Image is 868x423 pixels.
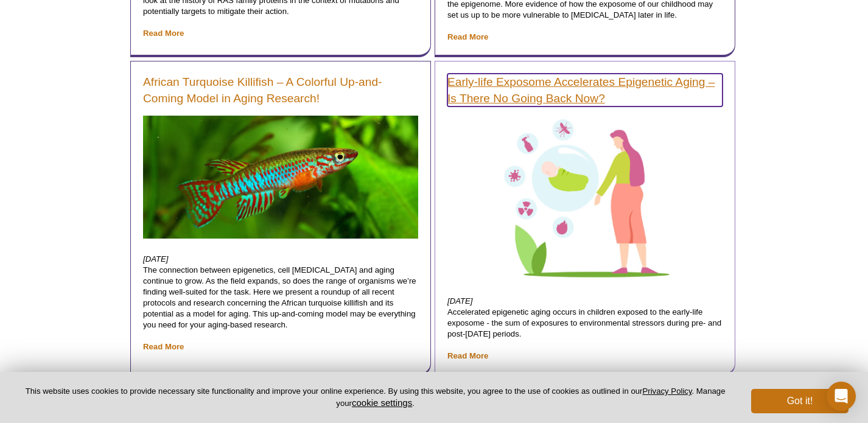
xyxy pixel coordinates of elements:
a: Read More [447,351,488,360]
button: cookie settings [352,397,412,408]
button: Got it! [751,389,849,413]
em: [DATE] [143,254,169,264]
a: African Turquoise Killifish – A Colorful Up-and-Coming Model in Aging Research! [143,74,418,107]
a: Read More [447,32,488,41]
a: Early-life Exposome Accelerates Epigenetic Aging – Is There No Going Back Now? [447,74,723,107]
em: [DATE] [447,296,473,306]
p: The connection between epigenetics, cell [MEDICAL_DATA] and aging continue to grow. As the field ... [143,254,418,352]
div: Open Intercom Messenger [827,382,856,411]
a: Read More [143,29,184,38]
p: Accelerated epigenetic aging occurs in children exposed to the early-life exposome - the sum of e... [447,296,723,362]
img: Early-life Exposome [447,116,723,281]
a: Privacy Policy [642,386,691,396]
a: Read More [143,342,184,351]
p: This website uses cookies to provide necessary site functionality and improve your online experie... [19,386,731,409]
img: Killifish [143,116,418,239]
